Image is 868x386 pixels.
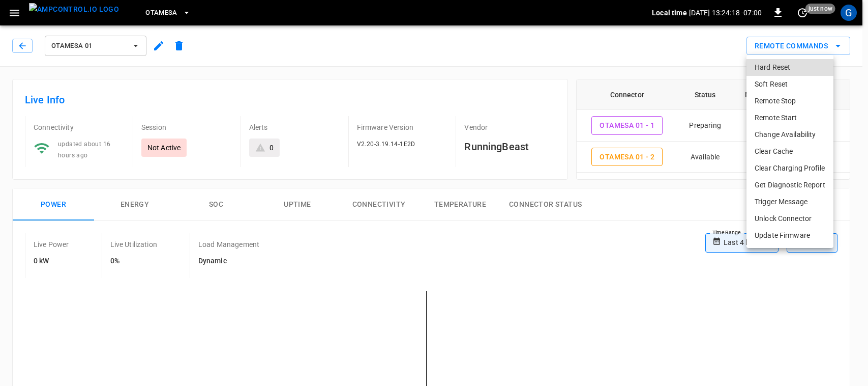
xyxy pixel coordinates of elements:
[746,227,833,244] li: Update Firmware
[746,177,833,194] li: Get Diagnostic Report
[746,109,833,126] li: Remote Start
[746,160,833,177] li: Clear Charging Profile
[746,76,833,93] li: Soft Reset
[746,93,833,109] li: Remote Stop
[746,143,833,160] li: Clear Cache
[746,59,833,76] li: Hard Reset
[746,210,833,227] li: Unlock Connector
[746,126,833,143] li: Change Availability
[746,194,833,210] li: Trigger Message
